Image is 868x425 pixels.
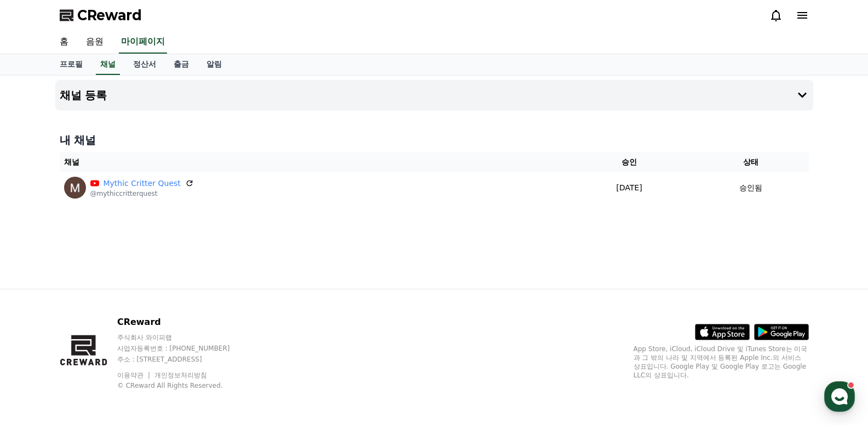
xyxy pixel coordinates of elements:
img: Mythic Critter Quest [64,177,86,199]
a: 정산서 [124,54,165,75]
p: © CReward All Rights Reserved. [117,381,251,390]
p: @mythiccritterquest [90,189,194,198]
p: 승인됨 [739,182,762,194]
h4: 채널 등록 [60,89,107,101]
a: 음원 [77,31,112,54]
th: 상태 [693,152,809,172]
a: CReward [60,7,142,24]
a: 홈 [51,31,77,54]
a: 개인정보처리방침 [154,371,207,379]
span: CReward [77,7,142,24]
a: 마이페이지 [119,31,167,54]
a: 출금 [165,54,198,75]
a: 알림 [198,54,231,75]
a: 이용약관 [117,371,152,379]
p: 주소 : [STREET_ADDRESS] [117,355,251,364]
p: [DATE] [570,182,688,194]
th: 승인 [566,152,692,172]
button: 채널 등록 [55,80,813,110]
a: Mythic Critter Quest [104,178,181,189]
p: 주식회사 와이피랩 [117,333,251,342]
a: 프로필 [51,54,91,75]
th: 채널 [60,152,566,172]
p: App Store, iCloud, iCloud Drive 및 iTunes Store는 미국과 그 밖의 나라 및 지역에서 등록된 Apple Inc.의 서비스 상표입니다. Goo... [634,345,809,380]
p: CReward [117,316,251,329]
a: 채널 [96,54,120,75]
p: 사업자등록번호 : [PHONE_NUMBER] [117,344,251,353]
h4: 내 채널 [60,132,809,148]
